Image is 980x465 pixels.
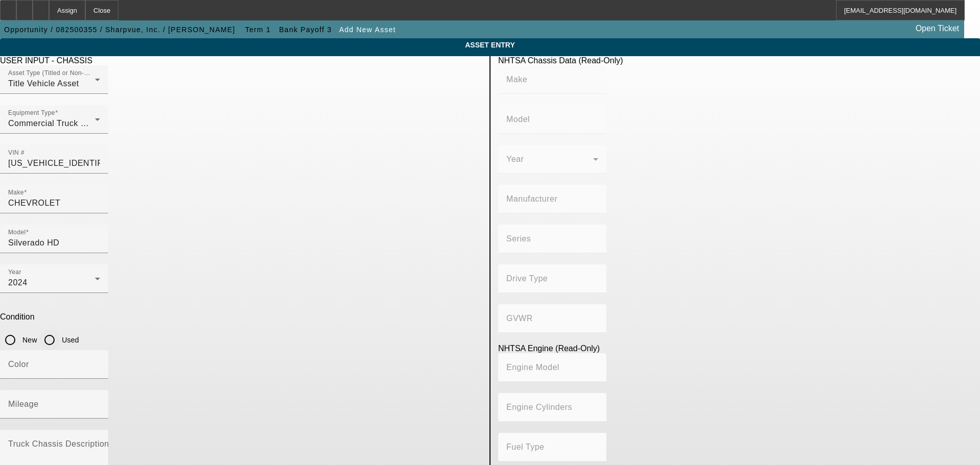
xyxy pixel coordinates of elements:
[8,400,39,408] mat-label: Mileage
[506,194,557,203] mat-label: Manufacturer
[336,20,398,39] button: Add New Asset
[8,119,102,128] span: Commercial Truck Other
[279,26,332,34] span: Bank Payoff 3
[506,115,530,124] mat-label: Model
[506,363,559,372] mat-label: Engine Model
[498,344,980,353] div: NHTSA Engine (Read-Only)
[245,26,271,34] span: Term 1
[498,56,980,65] div: NHTSA Chassis Data (Read-Only)
[241,20,274,39] button: Term 1
[506,155,524,163] mat-label: Year
[339,26,396,34] span: Add New Asset
[8,189,24,196] mat-label: Make
[8,278,28,287] span: 2024
[8,110,55,116] mat-label: Equipment Type
[60,335,79,345] label: Used
[8,41,972,49] span: ASSET ENTRY
[8,269,21,276] mat-label: Year
[912,20,963,37] a: Open Ticket
[8,229,26,236] mat-label: Model
[8,79,79,88] span: Title Vehicle Asset
[506,234,531,243] mat-label: Series
[506,314,533,323] mat-label: GVWR
[506,443,544,451] mat-label: Fuel Type
[8,439,238,448] mat-label: Truck Chassis Description (Describe the truck chassis only)
[506,274,548,283] mat-label: Drive Type
[506,403,572,411] mat-label: Engine Cylinders
[8,70,102,77] mat-label: Asset Type (Titled or Non-Titled)
[20,335,37,345] label: New
[8,360,29,369] mat-label: Color
[8,150,24,156] mat-label: VIN #
[277,20,334,39] button: Bank Payoff 3
[506,75,527,84] mat-label: Make
[4,26,235,34] span: Opportunity / 082500355 / Sharpvue, Inc. / [PERSON_NAME]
